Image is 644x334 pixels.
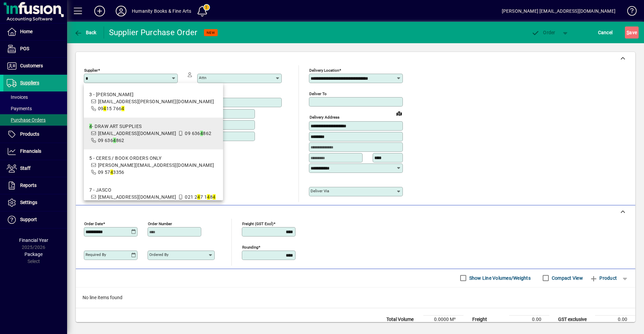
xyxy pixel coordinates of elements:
[20,183,37,188] span: Reports
[84,181,223,213] mat-option: 7 - JASCO
[98,131,176,136] span: [EMAIL_ADDRESS][DOMAIN_NAME]
[7,94,28,100] span: Invoices
[148,221,172,226] mat-label: Order number
[550,275,583,281] label: Compact View
[20,148,41,154] span: Financials
[86,252,106,257] mat-label: Required by
[3,103,67,114] a: Payments
[596,26,614,39] button: Cancel
[7,106,32,111] span: Payments
[622,1,636,23] a: Knowledge Base
[3,58,67,74] a: Customers
[74,30,97,35] span: Back
[242,221,273,226] mat-label: Freight (GST excl)
[3,91,67,103] a: Invoices
[3,160,67,177] a: Staff
[627,30,629,35] span: S
[110,170,113,175] em: 4
[20,63,43,68] span: Customers
[3,194,67,211] a: Settings
[24,252,43,257] span: Package
[89,187,218,194] div: 7 - JASCO
[20,200,37,205] span: Settings
[113,138,116,143] em: 4
[197,194,200,200] em: 4
[20,80,39,85] span: Suppliers
[3,211,67,228] a: Support
[84,149,223,181] mat-option: 5 - CERES / BOOK ORDERS ONLY
[89,155,218,162] div: 5 - CERES / BOOK ORDERS ONLY
[67,26,104,39] app-page-header-button: Back
[103,106,106,111] em: 4
[532,30,555,35] span: Order
[20,131,39,137] span: Products
[109,27,198,38] div: Supplier Purchase Order
[20,46,29,51] span: POS
[89,5,110,17] button: Add
[383,315,423,323] td: Total Volume
[213,194,215,200] em: 4
[200,131,203,136] em: 4
[98,106,124,111] span: 09 15 766
[309,91,327,96] mat-label: Deliver To
[121,106,124,111] em: 4
[3,114,67,126] a: Purchase Orders
[3,41,67,57] a: POS
[185,131,211,136] span: 09 636 862
[98,138,124,143] span: 09 636 862
[84,68,98,73] mat-label: Supplier
[20,165,31,171] span: Staff
[627,27,637,38] span: ave
[468,275,531,281] label: Show Line Volumes/Weights
[89,123,218,130] div: - DRAW ART SUPPLIES
[185,194,215,200] span: 021 2 7 1 8
[98,194,176,200] span: [EMAIL_ADDRESS][DOMAIN_NAME]
[76,287,635,308] div: No line items found
[20,217,37,222] span: Support
[555,315,595,323] td: GST exclusive
[528,26,559,39] button: Order
[598,27,613,38] span: Cancel
[207,30,215,35] span: NEW
[98,170,124,175] span: 09 57 3356
[149,252,168,257] mat-label: Ordered by
[3,143,67,160] a: Financials
[309,68,339,73] mat-label: Delivery Location
[509,315,549,323] td: 0.00
[84,118,223,149] mat-option: 4 - DRAW ART SUPPLIES
[19,238,48,243] span: Financial Year
[625,26,639,39] button: Save
[89,124,92,129] em: 4
[423,315,464,323] td: 0.0000 M³
[3,177,67,194] a: Reports
[84,221,103,226] mat-label: Order date
[242,245,258,249] mat-label: Rounding
[98,99,214,104] span: [EMAIL_ADDRESS][PERSON_NAME][DOMAIN_NAME]
[72,26,98,39] button: Back
[84,86,223,118] mat-option: 3 - DAVID BATEMAN
[3,126,67,143] a: Products
[595,315,635,323] td: 0.00
[469,315,509,323] td: Freight
[98,162,214,168] span: [PERSON_NAME][EMAIL_ADDRESS][DOMAIN_NAME]
[502,6,615,16] div: [PERSON_NAME] [EMAIL_ADDRESS][DOMAIN_NAME]
[199,75,206,80] mat-label: Attn
[207,194,210,200] em: 4
[7,117,46,123] span: Purchase Orders
[132,6,192,16] div: Humanity Books & Fine Arts
[3,23,67,40] a: Home
[394,108,405,119] a: View on map
[311,189,329,193] mat-label: Deliver via
[110,5,132,17] button: Profile
[89,91,218,98] div: 3 - [PERSON_NAME]
[20,29,33,34] span: Home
